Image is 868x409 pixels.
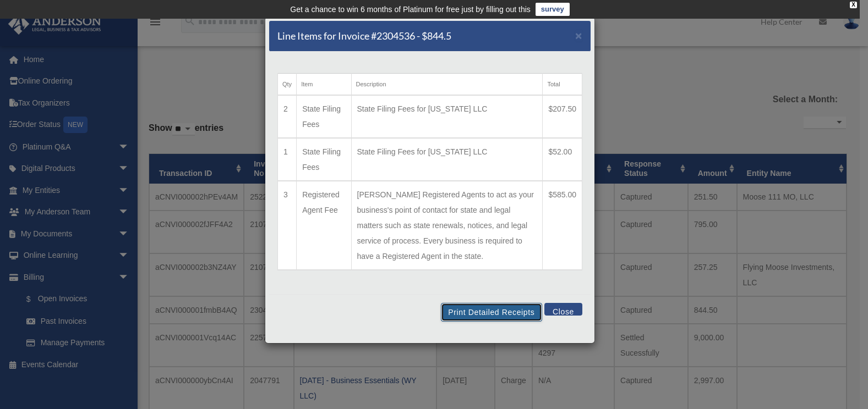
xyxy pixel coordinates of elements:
td: 3 [278,181,297,270]
td: [PERSON_NAME] Registered Agents to act as your business's point of contact for state and legal ma... [351,181,543,270]
td: $52.00 [543,138,582,181]
button: Close [575,30,582,41]
td: State Filing Fees for [US_STATE] LLC [351,95,543,138]
td: 2 [278,95,297,138]
td: State Filing Fees [297,95,351,138]
th: Total [543,74,582,96]
td: 1 [278,138,297,181]
button: Print Detailed Receipts [441,303,542,322]
td: Registered Agent Fee [297,181,351,270]
div: close [850,2,857,8]
th: Description [351,74,543,96]
td: $207.50 [543,95,582,138]
h5: Line Items for Invoice #2304536 - $844.5 [277,29,451,43]
div: Get a chance to win 6 months of Platinum for free just by filling out this [290,3,531,16]
a: survey [536,3,570,16]
th: Item [297,74,351,96]
td: State Filing Fees [297,138,351,181]
td: $585.00 [543,181,582,270]
th: Qty [278,74,297,96]
button: Close [544,303,582,316]
span: × [575,29,582,42]
td: State Filing Fees for [US_STATE] LLC [351,138,543,181]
